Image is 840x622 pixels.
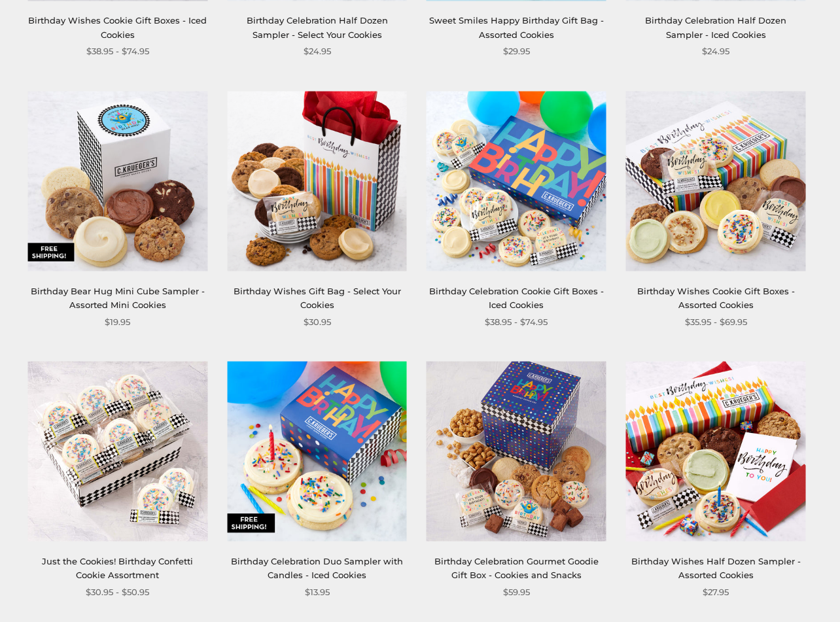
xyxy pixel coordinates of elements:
a: Birthday Celebration Gourmet Goodie Gift Box - Cookies and Snacks [434,556,599,580]
a: Just the Cookies! Birthday Confetti Cookie Assortment [42,556,193,580]
span: $38.95 - $74.95 [485,315,548,329]
a: Sweet Smiles Happy Birthday Gift Bag - Assorted Cookies [429,15,604,39]
a: Birthday Wishes Cookie Gift Boxes - Iced Cookies [28,15,207,39]
a: Birthday Bear Hug Mini Cube Sampler - Assorted Mini Cookies [31,286,205,310]
a: Birthday Celebration Half Dozen Sampler - Select Your Cookies [247,15,388,39]
img: Birthday Celebration Duo Sampler with Candles - Iced Cookies [227,362,407,542]
img: Birthday Celebration Gourmet Goodie Gift Box - Cookies and Snacks [427,362,606,542]
span: $30.95 - $50.95 [86,585,149,599]
span: $30.95 [304,315,331,329]
a: Birthday Celebration Duo Sampler with Candles - Iced Cookies [231,556,403,580]
a: Birthday Celebration Half Dozen Sampler - Iced Cookies [645,15,786,39]
span: $38.95 - $74.95 [86,44,149,58]
img: Birthday Celebration Cookie Gift Boxes - Iced Cookies [427,92,606,271]
img: Just the Cookies! Birthday Confetti Cookie Assortment [27,362,207,542]
a: Birthday Wishes Half Dozen Sampler - Assorted Cookies [631,556,801,580]
img: Birthday Bear Hug Mini Cube Sampler - Assorted Mini Cookies [27,92,207,271]
span: $24.95 [304,44,331,58]
span: $59.95 [503,585,530,599]
a: Birthday Wishes Cookie Gift Boxes - Assorted Cookies [637,286,795,310]
span: $29.95 [503,44,530,58]
span: $27.95 [703,585,729,599]
span: $13.95 [305,585,330,599]
span: $35.95 - $69.95 [685,315,747,329]
a: Birthday Celebration Cookie Gift Boxes - Iced Cookies [429,286,604,310]
span: $24.95 [702,44,729,58]
img: Birthday Wishes Cookie Gift Boxes - Assorted Cookies [626,92,806,271]
img: Birthday Wishes Gift Bag - Select Your Cookies [227,92,407,271]
a: Birthday Wishes Gift Bag - Select Your Cookies [234,286,401,310]
span: $19.95 [105,315,130,329]
img: Birthday Wishes Half Dozen Sampler - Assorted Cookies [626,362,806,542]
